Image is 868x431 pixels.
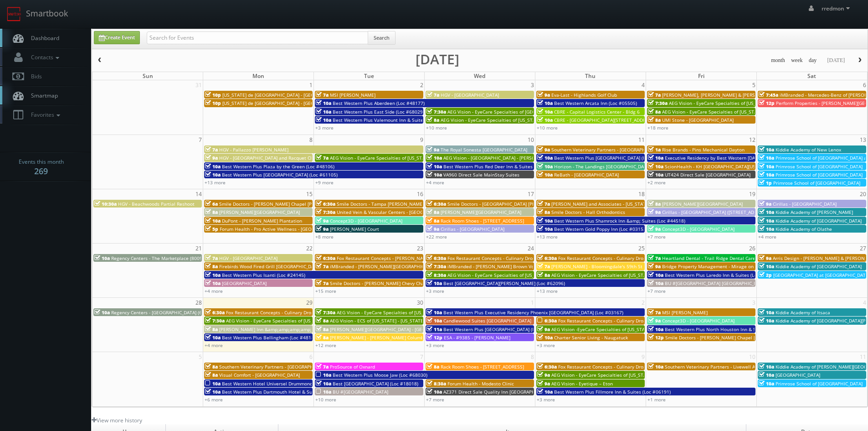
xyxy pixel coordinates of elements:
[222,92,348,98] span: [US_STATE] de [GEOGRAPHIC_DATA] - [GEOGRAPHIC_DATA]
[551,146,700,153] span: Southern Veterinary Partners - [GEOGRAPHIC_DATA][PERSON_NAME]
[662,109,816,115] span: AEG Vision - EyeCare Specialties of [US_STATE] - Carolina Family Vision
[426,171,442,178] span: 10a
[316,334,329,341] span: 8a
[222,380,351,387] span: Best Western Hotel Universel Drummondville (Loc #67019)
[759,263,774,270] span: 10a
[665,280,766,286] span: BU #[GEOGRAPHIC_DATA] [GEOGRAPHIC_DATA]
[537,163,553,170] span: 10a
[759,163,774,170] span: 10a
[665,334,820,341] span: Smile Doctors - [PERSON_NAME] Chapel [PERSON_NAME] Orthodontics
[315,342,336,348] a: +12 more
[205,201,218,207] span: 6a
[330,263,452,270] span: iMBranded - [PERSON_NAME][GEOGRAPHIC_DATA] BMW
[759,201,771,207] span: 9a
[537,109,553,115] span: 10a
[759,171,774,178] span: 10a
[7,7,21,21] img: smartbook-logo.png
[441,226,504,232] span: Cirillas - [GEOGRAPHIC_DATA]
[665,163,772,170] span: ScionHealth - KH [GEOGRAPHIC_DATA][US_STATE]
[219,372,300,378] span: Visual Comfort - [GEOGRAPHIC_DATA]
[759,100,775,106] span: 12p
[776,226,832,232] span: Kiddie Academy of Olathe
[316,309,335,316] span: 7:30a
[647,288,666,294] a: +7 more
[648,163,663,170] span: 10a
[441,92,499,98] span: HGV - [GEOGRAPHIC_DATA]
[426,255,446,261] span: 6:30a
[648,109,661,115] span: 8a
[662,92,837,98] span: [PERSON_NAME], [PERSON_NAME] & [PERSON_NAME], LLC - [GEOGRAPHIC_DATA]
[220,226,345,232] span: Forum Health - Pro Active Wellness - [GEOGRAPHIC_DATA]
[205,171,221,178] span: 10a
[316,209,335,215] span: 7:30a
[205,179,226,186] a: +13 more
[205,380,221,387] span: 10a
[315,396,336,403] a: +10 more
[316,117,331,123] span: 10a
[222,163,334,170] span: Best Western Plus Plaza by the Green (Loc #48106)
[551,201,694,207] span: [PERSON_NAME] and Associates - [US_STATE][GEOGRAPHIC_DATA]
[219,209,300,215] span: [PERSON_NAME][GEOGRAPHIC_DATA]
[426,155,442,161] span: 10a
[368,31,395,45] button: Search
[537,100,553,106] span: 10a
[26,53,62,61] span: Contacts
[759,363,774,370] span: 10a
[205,255,218,261] span: 7a
[426,117,439,123] span: 8a
[333,117,455,123] span: Best Western Plus Valemount Inn & Suites (Loc #62120)
[94,31,140,44] a: Create Event
[337,255,496,261] span: Fox Restaurant Concepts - [PERSON_NAME] Cocina - [GEOGRAPHIC_DATA]
[205,263,218,270] span: 8a
[537,363,557,370] span: 6:30a
[222,171,338,178] span: Best Western Plus [GEOGRAPHIC_DATA] (Loc #61105)
[337,201,491,207] span: Smile Doctors - Tampa [PERSON_NAME] [PERSON_NAME] Orthodontics
[315,179,334,186] a: +9 more
[554,334,628,341] span: Charter Senior Living - Naugatuck
[333,389,388,395] span: BU #[GEOGRAPHIC_DATA]
[537,92,550,98] span: 9a
[554,218,685,224] span: Best Western Plus Shamrock Inn &amp; Suites (Loc #44518)
[447,255,591,261] span: Fox Restaurant Concepts - Culinary Dropout - [GEOGRAPHIC_DATA]
[788,55,806,66] button: week
[776,146,841,153] span: Kiddie Academy of New Lenox
[443,155,600,161] span: AEG Vision - [GEOGRAPHIC_DATA] - [PERSON_NAME][GEOGRAPHIC_DATA]
[426,226,439,232] span: 9a
[219,201,371,207] span: Smile Doctors - [PERSON_NAME] Chapel [PERSON_NAME] Orthodontic
[447,380,514,387] span: Forum Health - Modesto Clinic
[537,226,553,232] span: 10a
[554,171,619,178] span: ReBath - [GEOGRAPHIC_DATA]
[443,171,519,178] span: VA960 Direct Sale MainStay Suites
[333,100,425,106] span: Best Western Plus Aberdeen (Loc #48177)
[447,263,555,270] span: iMBranded - [PERSON_NAME] Brown Volkswagen
[337,309,502,316] span: AEG Vision - EyeCare Specialties of [US_STATE] – [PERSON_NAME] Eye Clinic
[665,363,847,370] span: Southern Veterinary Partners - Livewell Animal Urgent Care of [GEOGRAPHIC_DATA]
[554,163,651,170] span: Horizon - The Landings [GEOGRAPHIC_DATA]
[648,155,663,161] span: 10a
[648,317,661,324] span: 9a
[759,372,774,378] span: 10a
[662,263,791,270] span: Bridge Property Management - Mirage on [PERSON_NAME]
[441,209,521,215] span: [PERSON_NAME][GEOGRAPHIC_DATA]
[333,372,427,378] span: Best Western Plus Moose Jaw (Loc #68030)
[426,280,442,286] span: 10a
[554,117,700,123] span: CBRE - [GEOGRAPHIC_DATA][STREET_ADDRESS][GEOGRAPHIC_DATA]
[222,100,348,106] span: [US_STATE] de [GEOGRAPHIC_DATA] - [GEOGRAPHIC_DATA]
[662,226,734,232] span: Concept3D - [GEOGRAPHIC_DATA]
[665,155,791,161] span: Executive Residency by Best Western [DATE] (Loc #44764)
[648,226,661,232] span: 9a
[205,272,221,278] span: 10a
[143,72,153,80] span: Sun
[316,280,329,286] span: 7a
[426,309,442,316] span: 10a
[94,255,110,261] span: 10a
[205,317,225,324] span: 7:30a
[551,209,625,215] span: Smile Doctors - Hall Orthodontics
[219,363,332,370] span: Southern Veterinary Partners - [GEOGRAPHIC_DATA]
[330,155,506,161] span: AEG Vision - EyeCare Specialties of [US_STATE] – EyeCare in [GEOGRAPHIC_DATA]
[759,218,774,224] span: 10a
[551,92,617,98] span: Eva-Last - Highlands Golf Club
[426,334,442,341] span: 12p
[205,309,225,316] span: 6:30a
[316,389,331,395] span: 10a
